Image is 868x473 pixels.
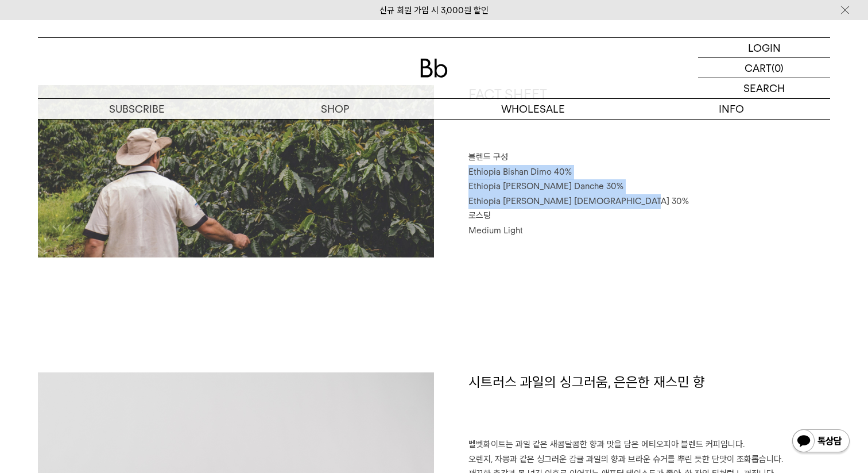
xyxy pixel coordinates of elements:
img: 로고 [420,59,448,78]
a: LOGIN [698,38,830,58]
span: Medium Light [468,225,523,236]
a: SHOP [236,99,434,119]
img: 카카오톡 채널 1:1 채팅 버튼 [791,428,851,456]
h1: 시트러스 과일의 싱그러움, 은은한 재스민 향 [468,372,830,438]
span: Ethiopia Bishan Dimo 40% [468,167,572,177]
p: CART [745,58,772,78]
p: (0) [772,58,784,78]
span: Ethiopia [PERSON_NAME] Danche 30% [468,181,623,191]
span: Ethiopia [PERSON_NAME] [DEMOGRAPHIC_DATA] 30% [468,196,689,206]
img: 벨벳화이트 [38,85,434,257]
p: LOGIN [748,38,781,57]
a: 신규 회원 가입 시 3,000원 할인 [379,5,489,16]
span: 블렌드 구성 [468,152,508,162]
p: SEARCH [743,78,785,98]
p: WHOLESALE [434,99,632,119]
a: CART (0) [698,58,830,78]
p: INFO [632,99,830,119]
span: 로스팅 [468,210,491,221]
a: SUBSCRIBE [38,99,236,119]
